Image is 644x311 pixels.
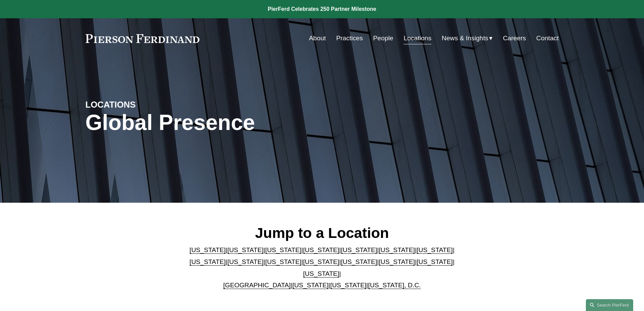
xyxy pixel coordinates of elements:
a: Careers [503,32,526,45]
a: [US_STATE] [330,282,366,289]
a: [US_STATE] [379,258,415,265]
a: [US_STATE] [228,258,264,265]
a: [US_STATE] [265,246,302,253]
a: Practices [336,32,363,45]
a: [US_STATE] [416,258,453,265]
a: About [309,32,326,45]
a: [US_STATE] [303,270,339,277]
p: | | | | | | | | | | | | | | | | | | [184,244,460,291]
a: [US_STATE] [341,246,377,253]
h4: LOCATIONS [86,99,204,110]
a: [US_STATE] [228,246,264,253]
a: [US_STATE] [416,246,453,253]
a: [US_STATE] [303,246,339,253]
a: [US_STATE] [341,258,377,265]
h1: Global Presence [86,110,401,135]
a: [US_STATE] [265,258,302,265]
a: folder dropdown [442,32,493,45]
a: [US_STATE] [190,246,226,253]
a: [US_STATE] [379,246,415,253]
span: News & Insights [442,32,488,44]
a: [US_STATE] [292,282,329,289]
a: [US_STATE], D.C. [368,282,421,289]
a: Contact [536,32,558,45]
a: [GEOGRAPHIC_DATA] [223,282,291,289]
a: People [373,32,393,45]
a: [US_STATE] [303,258,339,265]
h2: Jump to a Location [184,224,460,242]
a: Search this site [586,299,633,311]
a: [US_STATE] [190,258,226,265]
a: Locations [404,32,431,45]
